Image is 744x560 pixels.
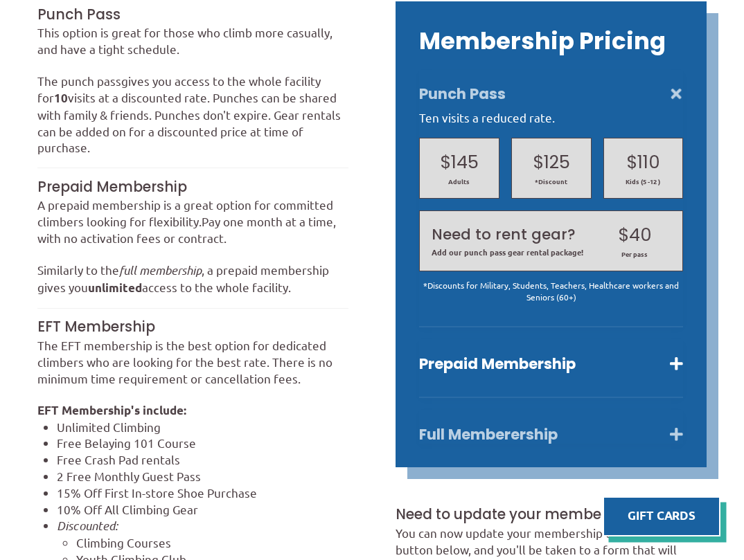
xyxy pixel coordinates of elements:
[419,25,683,58] h2: Membership Pricing
[57,419,348,435] li: Unlimited Climbing
[432,177,487,186] span: Adults
[37,73,348,156] p: The punch pass
[37,337,348,386] p: The EFT membership is the best option for dedicated climbers who are looking for the best rate. T...
[616,177,671,186] span: Kids (5 -12 )
[88,280,142,295] strong: unlimited
[599,250,671,259] span: Per pass
[57,518,118,533] em: Discounted:
[432,224,587,245] h2: Need to rent gear?
[37,73,341,154] span: gives you access to the whole facility for visits at a discounted rate. Punches can be shared wit...
[419,109,683,126] div: Ten visits a reduced rate.
[599,223,671,248] h2: $40
[37,197,348,246] p: Pay one month at a time, with no activation fees or contract.
[57,435,348,451] li: Free Belaying 101 Course
[432,247,587,258] span: Add our punch pass gear rental package!
[524,177,579,186] span: *Discount
[37,262,348,296] p: Similarly to the , a prepaid membership gives you access to the whole facility.
[37,317,348,337] h3: EFT Membership
[37,177,348,197] h3: Prepaid Membership
[37,402,348,419] strong: EFT Membership's include:
[37,24,348,57] p: This option is great for those who climb more casually, and have a tight schedule.
[524,150,579,175] h2: $125
[432,150,487,175] h2: $145
[419,280,683,302] div: *Discounts for Military, Students, Teachers, Healthcare workers and Seniors (60+)
[119,262,202,278] em: full membership
[57,485,348,501] li: 15% Off First In-store Shoe Purchase
[396,505,707,525] h3: Need to update your membership?
[57,468,348,485] li: 2 Free Monthly Guest Pass
[54,91,68,105] strong: 10
[57,451,348,468] li: Free Crash Pad rentals
[76,534,348,551] li: Climbing Courses
[57,501,348,518] li: 10% Off All Climbing Gear
[37,197,333,228] span: A prepaid membership is a great option for committed climbers looking for flexibility.
[616,150,671,175] h2: $110
[37,5,348,25] h3: Punch Pass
